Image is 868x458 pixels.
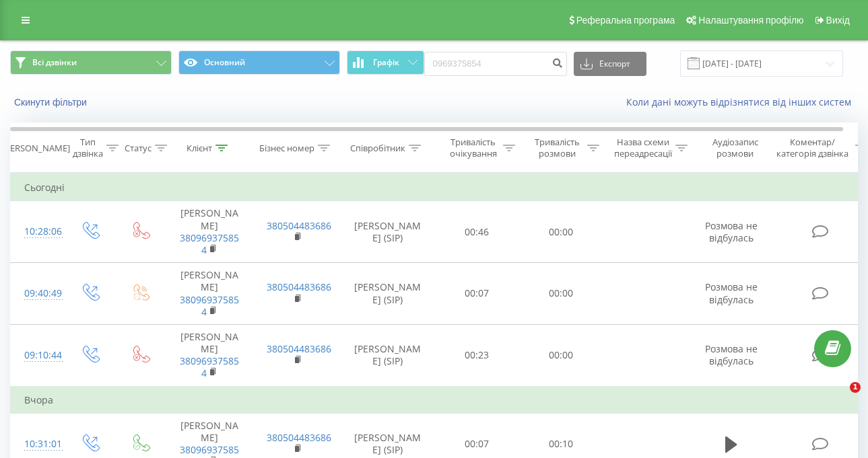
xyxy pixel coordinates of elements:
a: Коли дані можуть відрізнятися вiд інших систем [626,96,858,108]
iframe: Intercom live chat [822,382,855,414]
td: [PERSON_NAME] [166,324,253,386]
span: Реферальна програма [576,15,675,26]
a: 380504483686 [267,219,331,232]
span: Графік [373,58,399,67]
td: [PERSON_NAME] [166,201,253,263]
span: Розмова не відбулась [705,280,758,305]
span: Розмова не відбулась [705,219,758,244]
div: Статус [125,143,152,154]
td: [PERSON_NAME] (SIP) [341,324,435,386]
a: 380504483686 [267,342,331,355]
button: Графік [347,50,424,75]
span: Вихід [826,15,850,26]
td: 00:46 [435,201,519,263]
button: Експорт [574,52,646,76]
div: Тип дзвінка [73,137,103,159]
div: Клієнт [187,143,212,154]
a: 380504483686 [267,431,331,444]
div: [PERSON_NAME] [2,143,70,154]
div: 10:28:06 [24,219,51,245]
div: Співробітник [350,143,405,154]
td: 00:00 [519,263,603,325]
span: Налаштування профілю [698,15,803,26]
td: [PERSON_NAME] [166,263,253,325]
div: 09:40:49 [24,280,51,307]
td: [PERSON_NAME] (SIP) [341,201,435,263]
input: Пошук за номером [424,52,567,76]
button: Скинути фільтри [10,96,94,108]
div: Тривалість розмови [531,137,584,159]
div: 09:10:44 [24,342,51,369]
a: 380969375854 [180,354,239,379]
div: Бізнес номер [259,143,314,154]
td: 00:23 [435,324,519,386]
a: 380969375854 [180,231,239,256]
a: 380504483686 [267,280,331,293]
span: 1 [850,382,861,393]
a: 380969375854 [180,293,239,318]
div: 10:31:01 [24,431,51,457]
div: Коментар/категорія дзвінка [773,137,852,159]
td: 00:07 [435,263,519,325]
button: Всі дзвінки [10,50,172,75]
button: Основний [178,50,340,75]
td: 00:00 [519,324,603,386]
div: Тривалість очікування [446,137,500,159]
span: Всі дзвінки [32,57,77,68]
div: Аудіозапис розмови [702,137,768,159]
td: 00:00 [519,201,603,263]
div: Назва схеми переадресації [614,137,672,159]
td: [PERSON_NAME] (SIP) [341,263,435,325]
span: Розмова не відбулась [705,342,758,367]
